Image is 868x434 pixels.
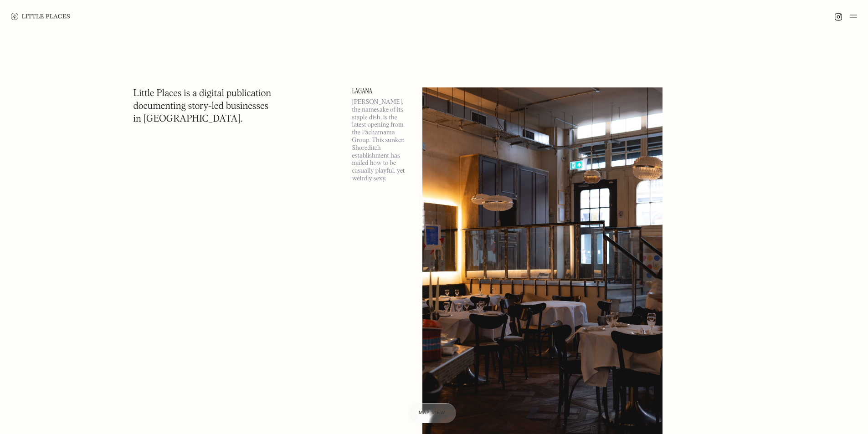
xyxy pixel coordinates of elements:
a: Lagana [352,87,411,95]
span: Map view [419,410,445,415]
a: Map view [408,403,456,423]
h1: Little Places is a digital publication documenting story-led businesses in [GEOGRAPHIC_DATA]. [134,87,272,126]
p: [PERSON_NAME], the namesake of its staple dish, is the latest opening from the Pachamama Group. T... [352,98,411,183]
